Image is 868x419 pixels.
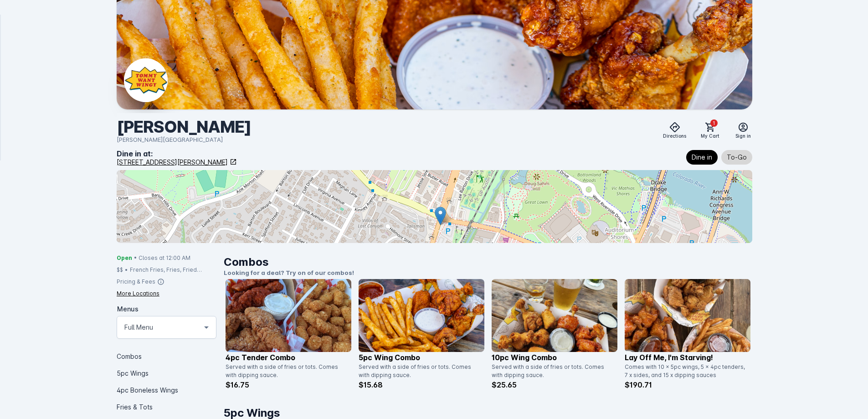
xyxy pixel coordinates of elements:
div: Fries & Tots [117,398,216,415]
div: More Locations [117,290,159,298]
div: Dine in at: [117,148,237,159]
mat-chip-listbox: Fulfillment [686,148,752,166]
mat-select-trigger: Full Menu [124,322,153,333]
img: Marker [435,207,446,225]
div: Served with a side of fries or tots. Comes with dipping sauce. [492,363,612,379]
div: French Fries, Fries, Fried Chicken, Tots, Buffalo Wings, Chicken, Wings, Fried Pickles [130,266,216,274]
div: [STREET_ADDRESS][PERSON_NAME] [117,157,228,167]
div: Comes with 10 x 5pc wings, 5 x 4pc tenders, 7 x sides, and 15 x dipping sauces [625,363,745,379]
p: 10pc Wing Combo [492,352,617,363]
img: catalog item [492,279,617,352]
span: 1 [710,119,718,127]
p: Lay off me, I'm starving! [625,352,750,363]
p: $16.75 [226,379,351,390]
div: 5pc Wings [117,365,216,382]
div: Pricing & Fees [117,278,155,286]
div: [PERSON_NAME][GEOGRAPHIC_DATA] [117,135,251,145]
div: [PERSON_NAME] [117,117,251,137]
span: Directions [663,133,686,140]
span: Dine in [692,152,712,163]
div: Served with a side of fries or tots. Comes with dipping sauce. [359,363,479,379]
span: To-Go [727,152,747,163]
p: 5pc Wing Combo [359,352,484,363]
img: Business Logo [124,58,168,102]
div: Combos [117,348,216,365]
h1: Combos [224,254,752,270]
div: $$ [117,266,123,274]
p: 4pc Tender Combo [226,352,351,363]
p: Looking for a deal? Try on of our combos! [224,269,752,278]
div: Served with a side of fries or tots. Comes with dipping sauce. [226,363,346,379]
img: catalog item [625,279,750,352]
mat-label: Menus [117,305,139,313]
button: 1 [701,118,719,136]
div: • [125,266,128,274]
img: catalog item [359,279,484,352]
img: catalog item [226,279,351,352]
span: • Closes at 12:00 AM [134,254,190,262]
span: Open [117,254,132,262]
div: 4pc Boneless Wings [117,382,216,398]
p: $190.71 [625,379,750,390]
p: $15.68 [359,379,484,390]
p: $25.65 [492,379,617,390]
